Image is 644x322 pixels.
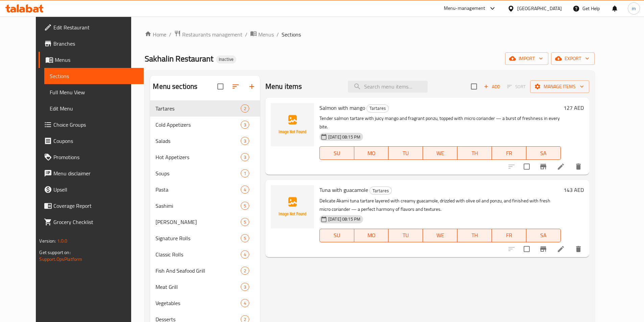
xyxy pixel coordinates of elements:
span: Classic Rolls [156,250,240,258]
span: Manage items [535,82,584,91]
span: WE [426,148,455,158]
div: items [241,267,249,275]
button: Manage items [530,80,589,93]
button: WE [423,229,457,242]
span: Menus [55,56,138,64]
span: Coupons [53,137,138,145]
span: Sashimi [156,202,240,210]
span: Edit Menu [50,104,138,113]
button: Add section [244,78,260,95]
span: Tartares [367,104,388,112]
span: Cold Appetizers [156,121,240,129]
a: Choice Groups [39,117,143,133]
span: Signature Rolls [156,234,240,242]
a: Promotions [39,149,143,165]
li: / [245,30,247,39]
button: import [505,52,548,65]
span: Pasta [156,185,240,194]
nav: breadcrumb [145,30,594,39]
button: WE [423,146,457,160]
span: Sakhalin Restaurant [145,51,213,66]
button: TH [457,229,492,242]
span: Add [483,83,501,91]
div: Cold Appetizers3 [150,117,260,133]
span: Get support on: [39,248,70,257]
span: 5 [241,235,249,242]
button: SU [319,146,354,160]
button: SA [526,146,561,160]
a: Sections [44,68,143,84]
h6: 127 AED [564,103,584,113]
span: import [510,54,543,63]
a: Home [145,30,166,39]
span: MO [357,148,386,158]
div: Meat Grill3 [150,279,260,295]
a: Menus [250,30,274,39]
a: Full Menu View [44,84,143,100]
img: Salmon with mango [271,103,314,146]
div: Salads3 [150,133,260,149]
div: Inactive [216,55,236,64]
a: Menus [39,52,143,68]
div: Signature Rolls5 [150,230,260,246]
span: 3 [241,154,249,160]
button: Branch-specific-item [535,241,551,257]
div: items [241,169,249,177]
button: MO [354,229,389,242]
div: Soups1 [150,165,260,181]
span: Add item [481,81,503,92]
button: SA [526,229,561,242]
div: items [241,153,249,161]
a: Coverage Report [39,198,143,214]
span: TH [460,230,489,240]
a: Edit menu item [557,163,565,171]
div: Tartares [366,104,389,113]
li: / [277,30,279,39]
span: [DATE] 08:15 PM [326,134,363,140]
span: [DATE] 08:15 PM [326,216,363,222]
a: Restaurants management [174,30,242,39]
div: items [241,104,249,113]
span: Fish And Seafood Grill [156,267,240,275]
span: Edit Restaurant [53,23,138,31]
span: FR [495,230,524,240]
p: Tender salmon tartare with juicy mango and fragrant ponzu, topped with micro coriander — a burst ... [319,114,561,131]
div: items [241,121,249,129]
span: Meat Grill [156,283,240,291]
span: Version: [39,237,56,245]
span: 3 [241,122,249,128]
div: Vegetables [156,299,240,307]
span: Branches [53,40,138,48]
span: 5 [241,219,249,225]
span: SA [529,148,558,158]
a: Edit Menu [44,100,143,117]
button: Branch-specific-item [535,158,551,175]
div: items [241,250,249,258]
button: delete [570,158,587,175]
button: TU [388,146,423,160]
span: Select section first [503,81,530,92]
div: Fish And Seafood Grill2 [150,263,260,279]
div: items [241,218,249,226]
div: Menu-management [444,4,485,13]
span: Select section [467,79,481,94]
span: SA [529,230,558,240]
a: Branches [39,35,143,52]
div: items [241,299,249,307]
span: SU [323,148,352,158]
span: 2 [241,105,249,112]
span: Tartares [156,104,240,113]
span: 1.0.0 [57,237,68,245]
span: 2 [241,268,249,274]
span: Hot Appetizers [156,153,240,161]
button: FR [492,229,526,242]
span: export [556,54,589,63]
span: Menu disclaimer [53,169,138,177]
p: Delicate Akami tuna tartare layered with creamy guacamole, drizzled with olive oil and ponzu, and... [319,197,561,214]
span: TU [391,148,420,158]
